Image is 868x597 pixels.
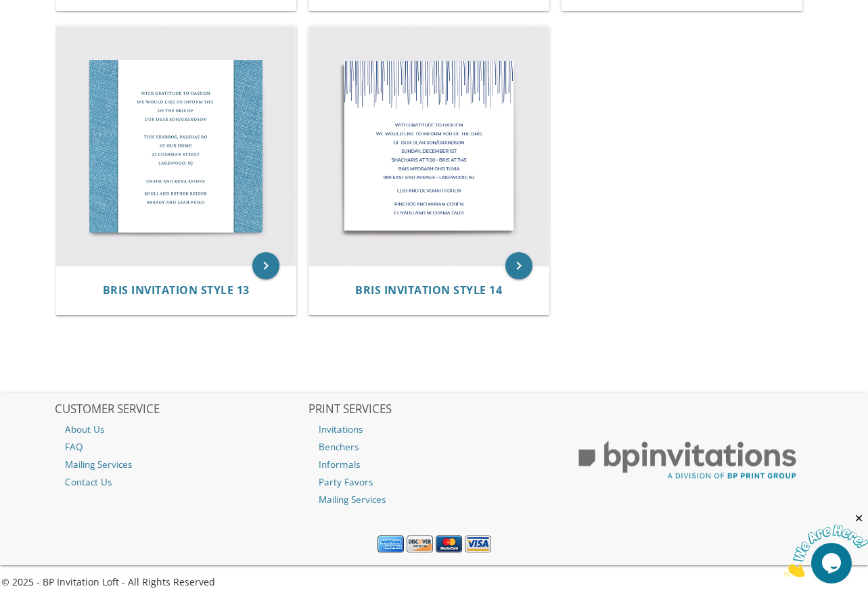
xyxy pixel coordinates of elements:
[378,535,404,553] img: American Express
[407,535,433,553] img: Discover
[309,491,560,508] a: Mailing Services
[252,252,279,279] a: keyboard_arrow_right
[103,284,250,297] a: Bris Invitation Style 13
[309,403,560,416] h2: PRINT SERVICES
[309,26,549,266] img: Bris Invitation Style 14
[436,535,462,553] img: MasterCard
[103,283,250,297] span: Bris Invitation Style 13
[309,456,560,473] a: Informals
[309,421,560,438] a: Invitations
[55,456,306,473] a: Mailing Services
[56,26,296,266] img: Bris Invitation Style 13
[355,283,502,297] span: Bris Invitation Style 14
[784,512,868,577] iframe: chat widget
[562,430,813,491] img: BP Print Group
[355,284,502,297] a: Bris Invitation Style 14
[55,421,306,438] a: About Us
[505,252,532,279] a: keyboard_arrow_right
[309,438,560,456] a: Benchers
[55,403,306,416] h2: CUSTOMER SERVICE
[55,438,306,456] a: FAQ
[55,473,306,491] a: Contact Us
[465,535,491,553] img: Visa
[309,473,560,491] a: Party Favors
